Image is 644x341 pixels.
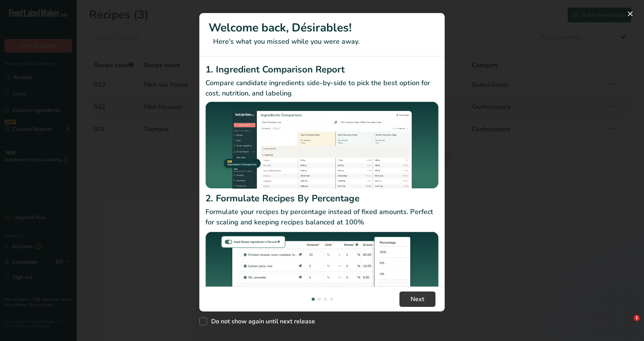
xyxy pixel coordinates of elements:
[205,78,439,99] p: Compare candidate ingredients side-by-side to pick the best option for cost, nutrition, and labeling
[205,191,439,205] h2: 2. Formulate Recipes By Percentage
[207,318,315,325] span: Do not show again until next release
[618,315,636,333] iframe: Intercom live chat
[205,207,439,227] p: Formulate your recipes by percentage instead of fixed amounts. Perfect for scaling and keeping re...
[205,102,439,189] img: Ingredient Comparison Report
[205,231,439,323] img: Formulate Recipes By Percentage
[634,315,640,321] span: 1
[399,292,435,307] button: Next
[209,19,435,36] h1: Welcome back, Désirables!
[209,36,435,47] p: Here's what you missed while you were away.
[411,295,424,304] span: Next
[205,63,439,76] h2: 1. Ingredient Comparison Report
